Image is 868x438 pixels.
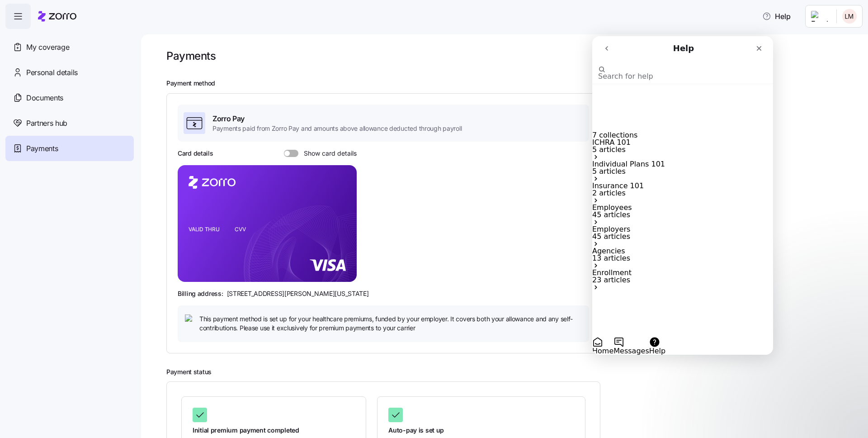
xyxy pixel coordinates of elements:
img: 3e6f9c6ccca0a4d12f3f96deaf996304 [842,9,857,24]
a: Partners hub [5,110,134,136]
span: Help [762,11,791,22]
span: My coverage [26,42,69,53]
img: icon bulb [185,314,196,325]
h2: Payment method [166,79,855,88]
h1: Payments [166,49,216,63]
button: Help [57,300,73,319]
a: Personal details [5,60,134,85]
tspan: VALID THRU [189,226,220,233]
iframe: Intercom live chat [592,36,773,355]
a: My coverage [5,34,134,60]
a: Payments [5,136,134,161]
span: Messages [21,310,57,319]
span: Documents [26,92,63,104]
a: Documents [5,85,134,110]
span: Zorro Pay [212,113,462,124]
h2: Payment status [166,368,855,376]
span: Initial premium payment completed [193,426,355,435]
button: Help [755,7,798,25]
span: Billing address: [178,289,223,298]
span: Auto-pay is set up [388,426,574,435]
span: Personal details [26,67,78,78]
tspan: CVV [235,226,246,233]
span: Payments paid from Zorro Pay and amounts above allowance deducted through payroll [212,124,462,133]
img: Employer logo [811,11,829,22]
span: Show card details [298,150,357,157]
span: Partners hub [26,118,67,129]
h3: Card details [178,149,213,158]
span: Payments [26,143,58,154]
span: This payment method is set up for your healthcare premiums, funded by your employer. It covers bo... [199,314,582,333]
span: Help [57,310,73,319]
span: [STREET_ADDRESS][PERSON_NAME][US_STATE] [227,289,369,298]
